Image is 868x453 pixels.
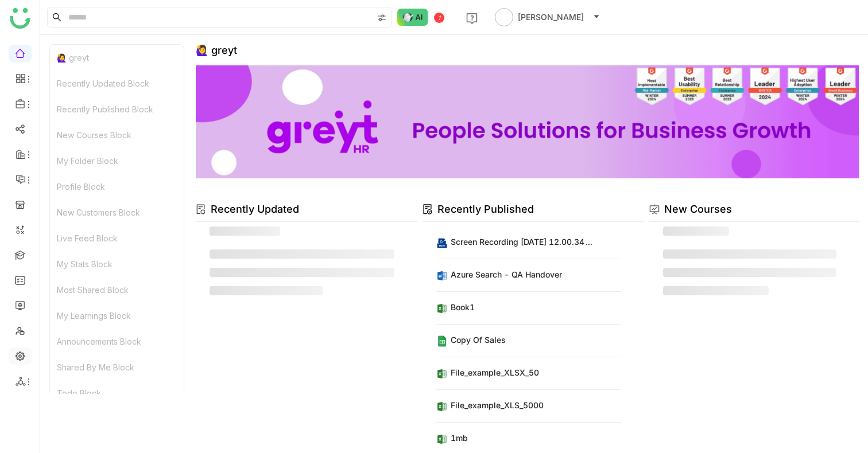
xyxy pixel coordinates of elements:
img: help.svg [466,13,478,24]
div: New Courses [664,201,732,217]
div: New Customers Block [50,200,184,225]
div: Recently Updated Block [50,71,184,96]
div: Screen Recording [DATE] 12.00.34 ... [451,236,592,248]
div: Announcements Block [50,329,184,354]
div: 🙋‍♀️ greyt [196,44,237,56]
div: Live Feed Block [50,225,184,251]
span: [PERSON_NAME] [518,11,584,24]
div: New Courses Block [50,122,184,148]
div: Copy of sales [451,334,506,346]
img: ask-buddy-normal.svg [397,9,428,26]
div: 🙋‍♀️ greyt [50,45,184,71]
img: 68ca8a786afc163911e2cfd3 [196,65,859,178]
div: Todo Block [50,380,184,406]
button: [PERSON_NAME] [493,8,602,26]
div: My Folder Block [50,148,184,174]
div: Most Shared Block [50,277,184,303]
img: logo [10,8,30,29]
div: 1 [434,13,444,23]
div: My Stats Block [50,251,184,277]
div: My Learnings Block [50,303,184,329]
div: file_example_XLSX_50 [451,366,539,378]
img: avatar [495,8,513,26]
div: file_example_XLS_5000 [451,399,544,411]
div: Profile Block [50,174,184,200]
div: Recently Published [437,201,534,217]
div: Recently Updated [211,201,299,217]
div: Recently Published Block [50,96,184,122]
div: 1mb [451,432,468,444]
img: search-type.svg [377,13,386,22]
div: Azure Search - QA Handover [451,268,562,280]
div: Shared By Me Block [50,354,184,380]
div: Book1 [451,301,475,313]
